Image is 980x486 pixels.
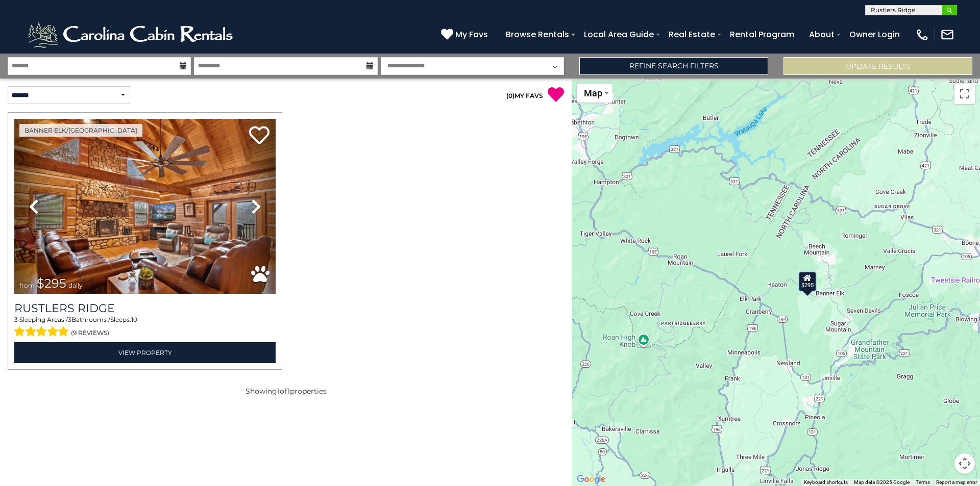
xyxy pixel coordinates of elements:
span: 10 [131,316,137,323]
span: 1 [277,387,280,396]
span: 0 [508,92,512,99]
span: daily [68,282,83,289]
a: Local Area Guide [579,25,659,43]
span: Map data ©2025 Google [854,479,910,485]
a: Banner Elk/[GEOGRAPHIC_DATA] [19,124,142,137]
button: Map camera controls [954,453,975,474]
span: Map [584,88,602,98]
a: Rustlers Ridge [14,301,276,315]
img: phone-regular-white.png [915,28,929,42]
button: Update Results [783,57,972,75]
span: 3 [14,316,18,323]
a: About [804,25,840,43]
img: thumbnail_165438954.jpeg [14,119,276,294]
a: Browse Rentals [501,25,574,43]
span: (9 reviews) [71,326,109,340]
span: 3 [68,316,71,323]
a: Owner Login [844,25,905,43]
div: Sleeping Areas / Bathrooms / Sleeps: [14,315,276,340]
img: White-1-2.png [26,19,237,50]
span: My Favs [455,28,488,41]
img: mail-regular-white.png [940,28,954,42]
div: $295 [798,271,817,292]
a: Open this area in Google Maps (opens a new window) [574,473,608,486]
img: Google [574,473,608,486]
span: ( ) [506,92,514,99]
button: Change map style [577,84,612,103]
a: Add to favorites [249,125,269,147]
span: 1 [287,387,290,396]
a: Report a map error [936,479,977,485]
a: Rental Program [725,25,799,43]
span: from [19,282,35,289]
a: My Favs [441,28,491,41]
a: Real Estate [664,25,720,43]
span: $295 [37,276,66,291]
a: (0)MY FAVS [506,92,543,99]
a: Refine Search Filters [579,57,768,75]
button: Keyboard shortcuts [804,479,848,486]
p: Showing of properties [8,386,564,396]
button: Toggle fullscreen view [954,84,975,104]
a: View Property [14,342,276,363]
a: Terms (opens in new tab) [916,479,930,485]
